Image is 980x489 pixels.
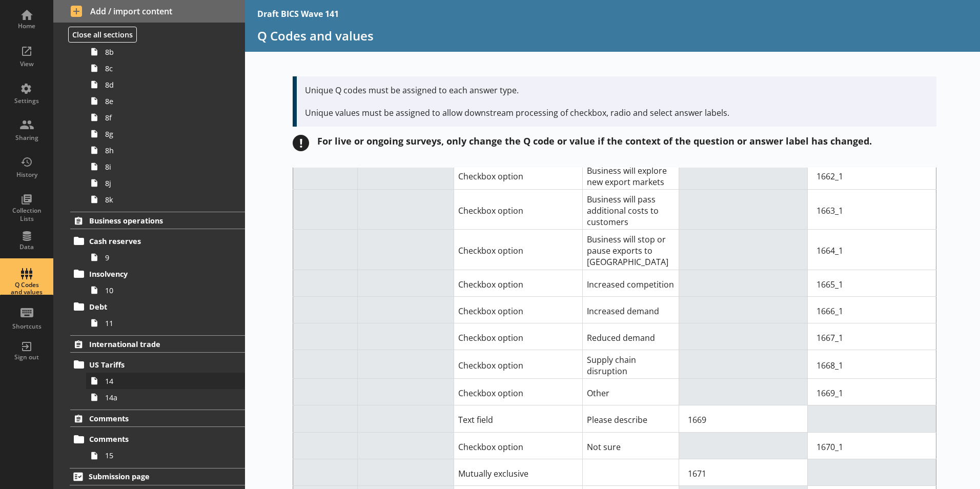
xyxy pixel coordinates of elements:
input: Option Value input field [812,437,932,457]
input: QCode input field [683,410,803,430]
a: 8g [86,126,245,142]
div: Shortcuts [9,322,45,331]
li: CommentsComments15 [53,410,245,463]
span: Add / import content [71,6,228,17]
span: 8c [105,64,219,73]
span: International trade [89,339,215,349]
li: US Tariffs1414a [75,356,245,405]
div: Collection Lists [9,207,45,222]
input: Option Value input field [812,200,932,221]
span: Comments [89,414,215,423]
div: Sign out [9,353,45,361]
span: 11 [105,318,219,328]
td: Checkbox option [454,230,582,270]
div: View [9,60,45,68]
a: Submission page [70,468,245,485]
a: 8d [86,76,245,93]
td: Supply chain disruption [582,350,679,379]
a: 10 [86,282,245,298]
td: Business will stop or pause exports to [GEOGRAPHIC_DATA] [582,230,679,270]
a: 8i [86,158,245,175]
a: Comments [70,431,245,447]
div: History [9,171,45,179]
span: US Tariffs [89,360,215,370]
a: 8b [86,44,245,60]
span: 14a [105,393,219,402]
td: Checkbox option [454,323,582,350]
td: Checkbox option [454,350,582,379]
a: 9 [86,249,245,266]
div: Data [9,243,45,251]
span: 8i [105,162,219,172]
td: Reduced demand [582,323,679,350]
a: US Tariffs [70,356,245,373]
input: QCode input field [683,463,803,484]
td: Mutually exclusive [454,459,582,485]
td: Checkbox option [454,296,582,323]
h1: Q Codes and values [257,28,968,44]
span: Insolvency [89,269,215,279]
button: Close all sections [68,27,137,43]
div: Q Codes and values [9,281,45,296]
a: 14 [86,373,245,389]
td: Business will explore new export markets [582,160,679,189]
a: 8e [86,93,245,109]
td: Not sure [582,432,679,459]
div: For live or ongoing surveys, only change the Q code or value if the context of the question or an... [317,135,872,147]
li: Insolvency10 [75,266,245,298]
span: 8e [105,96,219,106]
li: Cash reserves9 [75,233,245,266]
td: Checkbox option [454,270,582,296]
li: Business operationsCash reserves9Insolvency10Debt11 [53,212,245,331]
span: Submission page [89,472,215,481]
a: Comments [70,410,245,427]
a: International trade [70,335,245,353]
input: Option Value input field [812,274,932,295]
span: 8g [105,129,219,139]
a: 8h [86,142,245,158]
div: Home [9,22,45,30]
a: 14a [86,389,245,405]
a: Insolvency [70,266,245,282]
a: 8c [86,60,245,76]
div: Sharing [9,134,45,142]
input: Option Value input field [812,240,932,261]
span: 8j [105,178,219,188]
td: Checkbox option [454,379,582,405]
span: 8d [105,80,219,90]
td: Checkbox option [454,432,582,459]
span: Cash reserves [89,236,215,246]
td: Business will pass additional costs to customers [582,190,679,230]
li: International tradeUS Tariffs1414a [53,335,245,405]
li: Comments15 [75,431,245,464]
span: 8h [105,146,219,155]
li: Debt11 [75,298,245,331]
span: 10 [105,286,219,295]
input: Option Value input field [812,383,932,403]
input: Option Value input field [812,328,932,348]
span: 8b [105,47,219,57]
div: Draft BICS Wave 141 [257,8,339,19]
a: 8j [86,175,245,191]
span: 15 [105,451,219,460]
td: Checkbox option [454,160,582,189]
p: Unique Q codes must be assigned to each answer type. Unique values must be assigned to allow down... [305,85,928,118]
td: Text field [454,405,582,432]
span: 9 [105,253,219,262]
td: Other [582,379,679,405]
a: 8f [86,109,245,126]
input: Option Value input field [812,166,932,187]
input: Option Value input field [812,301,932,321]
div: ! [293,135,309,151]
span: 8k [105,195,219,205]
td: Increased competition [582,270,679,296]
a: Debt [70,298,245,315]
span: Debt [89,302,215,312]
span: Comments [89,434,215,444]
td: Increased demand [582,296,679,323]
span: Business operations [89,216,215,226]
a: 8k [86,191,245,208]
input: Option Value input field [812,355,932,376]
div: Settings [9,97,45,105]
a: 15 [86,447,245,464]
